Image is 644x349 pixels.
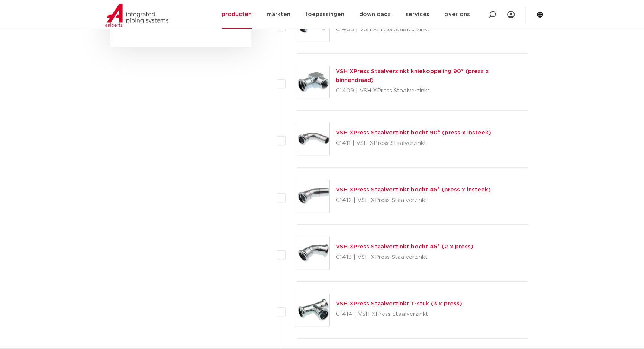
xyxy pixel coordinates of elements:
[336,69,489,83] a: VSH XPress Staalverzinkt kniekoppeling 90° (press x binnendraad)
[336,23,474,35] p: C1408 | VSH XPress Staalverzinkt
[336,187,491,193] a: VSH XPress Staalverzinkt bocht 45° (press x insteek)
[297,66,329,98] img: Thumbnail for VSH XPress Staalverzinkt kniekoppeling 90° (press x binnendraad)
[297,237,329,269] img: Thumbnail for VSH XPress Staalverzinkt bocht 45° (2 x press)
[336,308,462,320] p: C1414 | VSH XPress Staalverzinkt
[336,130,491,136] a: VSH XPress Staalverzinkt bocht 90° (press x insteek)
[336,244,473,250] a: VSH XPress Staalverzinkt bocht 45° (2 x press)
[336,194,491,206] p: C1412 | VSH XPress Staalverzinkt
[336,137,491,149] p: C1411 | VSH XPress Staalverzinkt
[336,85,528,97] p: C1409 | VSH XPress Staalverzinkt
[336,301,462,307] a: VSH XPress Staalverzinkt T-stuk (3 x press)
[297,294,329,326] img: Thumbnail for VSH XPress Staalverzinkt T-stuk (3 x press)
[336,251,473,263] p: C1413 | VSH XPress Staalverzinkt
[297,123,329,155] img: Thumbnail for VSH XPress Staalverzinkt bocht 90° (press x insteek)
[297,180,329,212] img: Thumbnail for VSH XPress Staalverzinkt bocht 45° (press x insteek)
